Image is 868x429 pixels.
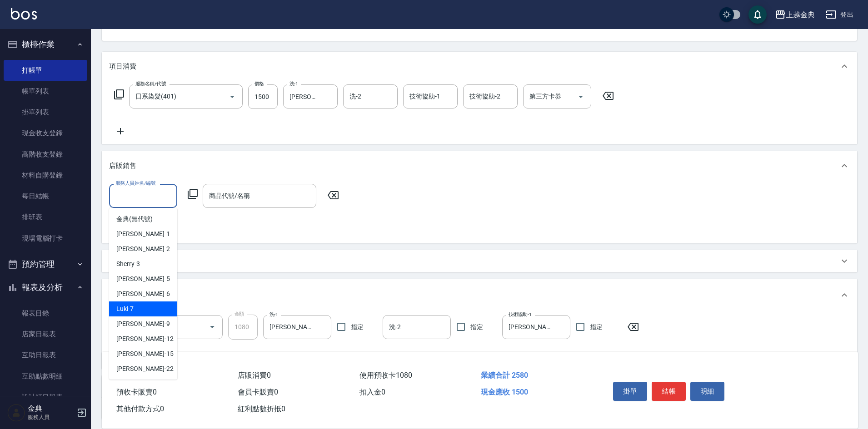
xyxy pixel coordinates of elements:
img: Person [7,404,25,422]
a: 打帳單 [4,60,87,81]
button: save [748,5,767,24]
span: [PERSON_NAME] -2 [116,244,170,254]
button: 預約管理 [4,252,87,276]
button: 櫃檯作業 [4,33,87,56]
span: [PERSON_NAME] -6 [116,289,170,299]
span: 業績合計 2580 [481,371,528,380]
span: [PERSON_NAME] -5 [116,274,170,284]
span: 會員卡販賣 0 [238,388,278,396]
a: 排班表 [4,207,87,227]
label: 技術協助-1 [509,311,532,318]
button: 明細 [690,382,724,401]
span: [PERSON_NAME] -12 [116,334,174,344]
div: 預收卡販賣 [102,250,857,272]
span: [PERSON_NAME] -1 [116,229,170,239]
span: 店販消費 0 [238,371,271,380]
a: 每日結帳 [4,186,87,207]
label: 金額 [234,311,244,317]
button: 登出 [822,6,857,23]
div: 上越金典 [786,9,815,20]
span: [PERSON_NAME] -9 [116,319,170,329]
p: 項目消費 [109,62,136,71]
a: 掛單列表 [4,102,87,123]
span: 指定 [470,322,483,332]
label: 服務人員姓名/編號 [115,180,155,187]
p: 店販銷售 [109,161,136,171]
a: 帳單列表 [4,81,87,102]
button: 掛單 [613,382,647,401]
span: [PERSON_NAME] -15 [116,349,174,359]
button: Open [225,89,239,104]
label: 洗-1 [269,311,278,318]
a: 設計師日報表 [4,387,87,408]
span: 指定 [351,322,364,332]
img: Logo [11,8,37,20]
a: 互助點數明細 [4,366,87,387]
label: 價格 [254,80,264,87]
a: 現場電腦打卡 [4,228,87,249]
span: 指定 [590,322,603,332]
span: [PERSON_NAME] -22 [116,364,174,374]
a: 互助日報表 [4,345,87,365]
button: 結帳 [652,382,686,401]
span: 其他付款方式 0 [116,404,164,413]
button: 報表及分析 [4,276,87,299]
button: 上越金典 [771,5,818,24]
a: 報表目錄 [4,303,87,324]
span: 現金應收 1500 [481,388,528,396]
div: 店販銷售 [102,151,857,180]
span: 使用預收卡 1080 [359,371,412,380]
span: 扣入金 0 [359,388,385,396]
p: 服務人員 [28,413,74,421]
label: 洗-1 [289,80,298,87]
h5: 金典 [28,404,74,413]
a: 高階收支登錄 [4,144,87,165]
a: 現金收支登錄 [4,123,87,143]
button: Open [574,89,588,104]
span: 預收卡販賣 0 [116,388,157,396]
div: 項目消費 [102,52,857,81]
label: 服務名稱/代號 [135,80,166,87]
div: 使用預收卡x10 [102,279,857,311]
span: 紅利點數折抵 0 [238,404,285,413]
button: Open [205,320,219,334]
span: Sherry -3 [116,259,140,269]
a: 材料自購登錄 [4,165,87,186]
span: 金典 (無代號) [116,214,153,224]
a: 店家日報表 [4,324,87,345]
span: Luki -7 [116,304,134,314]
